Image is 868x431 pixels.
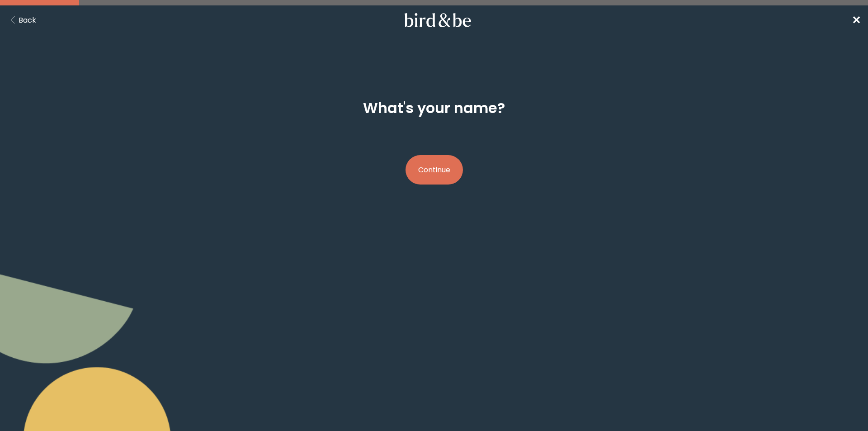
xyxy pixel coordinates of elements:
a: ✕ [852,12,861,28]
iframe: Gorgias live chat messenger [823,388,859,422]
button: Continue [406,155,463,185]
h2: What's your name? [363,97,505,119]
button: Back Button [7,14,36,26]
